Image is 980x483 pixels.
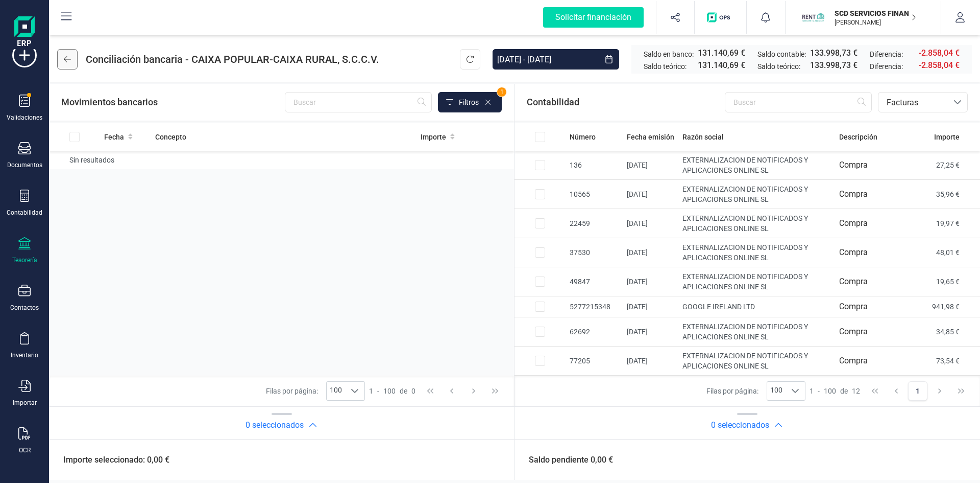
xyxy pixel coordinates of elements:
[19,446,31,454] div: OCR
[61,95,158,109] span: Movimientos bancarios
[928,180,980,209] td: 35,96 €
[7,113,42,122] div: Validaciones
[698,47,745,59] span: 131.140,69 €
[798,1,928,34] button: SCSCD SERVICIOS FINANCIEROS SL[PERSON_NAME]
[698,59,745,72] span: 131.140,69 €
[285,92,432,112] input: Buscar
[535,302,545,312] div: Row Selected 3341cf6e-eb75-45dc-90c5-bc27becad31a
[678,296,835,317] td: GOOGLE IRELAND LTD
[266,381,365,401] div: Filas por página:
[678,347,835,376] td: EXTERNALIZACION DE NOTIFICADOS Y APLICACIONES ONLINE SL
[438,92,502,112] button: Filtros
[13,399,37,407] div: Importar
[535,189,545,199] div: Row Selected 70c2d506-c23c-4cab-b9fe-17004f1bfd13
[928,347,980,376] td: 73,54 €
[421,132,446,142] span: Importe
[835,347,928,376] td: Compra
[678,317,835,347] td: EXTERNALIZACION DE NOTIFICADOS Y APLICACIONES ONLINE SL
[369,386,373,396] span: 1
[835,18,916,27] p: [PERSON_NAME]
[566,317,623,347] td: 62692
[464,381,483,401] button: Next Page
[835,8,916,18] p: SCD SERVICIOS FINANCIEROS SL
[623,180,678,209] td: [DATE]
[682,132,724,142] span: Razón social
[757,49,806,59] span: Saldo contable:
[870,49,903,59] span: Diferencia:
[623,347,678,376] td: [DATE]
[840,386,848,396] span: de
[835,180,928,209] td: Compra
[485,381,505,401] button: Last Page
[421,381,440,401] button: First Page
[517,454,613,466] span: Saldo pendiente 0,00 €
[810,47,857,59] span: 133.998,73 €
[883,97,944,109] span: Facturas
[599,49,619,70] button: Choose Date
[810,386,860,396] div: -
[928,296,980,317] td: 941,98 €
[104,132,124,142] span: Fecha
[566,238,623,267] td: 37530
[49,151,514,169] td: Sin resultados
[870,61,903,72] span: Diferencia:
[623,317,678,347] td: [DATE]
[824,386,836,396] span: 100
[623,296,678,317] td: [DATE]
[411,386,415,396] span: 0
[570,132,596,142] span: Número
[887,381,906,401] button: Previous Page
[369,386,415,396] div: -
[928,151,980,180] td: 27,25 €
[835,209,928,238] td: Compra
[327,382,345,400] span: 100
[51,454,169,466] span: Importe seleccionado: 0,00 €
[678,238,835,267] td: EXTERNALIZACION DE NOTIFICADOS Y APLICACIONES ONLINE SL
[86,52,379,66] span: Conciliación bancaria - CAIXA POPULAR-CAIXA RURAL, S.C.C.V.
[644,49,694,59] span: Saldo en banco:
[802,6,824,29] img: SC
[400,386,407,396] span: de
[10,304,39,312] div: Contactos
[566,267,623,296] td: 49847
[535,132,545,142] div: All items unselected
[531,1,656,34] button: Solicitar financiación
[678,151,835,180] td: EXTERNALIZACION DE NOTIFICADOS Y APLICACIONES ONLINE SL
[7,161,42,169] div: Documentos
[566,209,623,238] td: 22459
[678,180,835,209] td: EXTERNALIZACION DE NOTIFICADOS Y APLICACIONES ONLINE SL
[835,267,928,296] td: Compra
[535,218,545,228] div: Row Selected 050ad2ba-328c-4e06-b153-c438fd608abd
[535,247,545,258] div: Row Selected f0110759-58bd-40a5-8f4c-1898ed47fd2b
[497,87,506,97] span: 1
[535,356,545,366] div: Row Selected 894c7f36-d62d-49ce-8349-2a8de8bf948d
[810,386,814,396] span: 1
[155,132,186,142] span: Concepto
[865,381,885,401] button: First Page
[527,95,579,109] span: Contabilidad
[383,386,396,396] span: 100
[623,267,678,296] td: [DATE]
[566,151,623,180] td: 136
[11,351,38,359] div: Inventario
[535,160,545,170] div: Row Selected e16d23d0-f584-4d4a-852a-258ce8cb0c83
[623,209,678,238] td: [DATE]
[442,381,461,401] button: Previous Page
[459,97,479,107] span: Filtros
[566,296,623,317] td: 5277215348
[725,92,872,112] input: Buscar
[543,7,644,28] div: Solicitar financiación
[919,47,960,59] span: -2.858,04 €
[706,381,805,401] div: Filas por página:
[928,209,980,238] td: 19,97 €
[14,16,35,49] img: Logo Finanedi
[930,381,949,401] button: Next Page
[535,277,545,287] div: Row Selected a75df403-c114-44ce-a294-a7ab4f55caab
[535,327,545,337] div: Row Selected 9303fe17-0aef-40ef-a2a3-7af46fe3a9f8
[928,238,980,267] td: 48,01 €
[623,151,678,180] td: [DATE]
[246,419,304,431] h2: 0 seleccionados
[810,59,857,72] span: 133.998,73 €
[757,61,800,72] span: Saldo teórico:
[919,59,960,72] span: -2.858,04 €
